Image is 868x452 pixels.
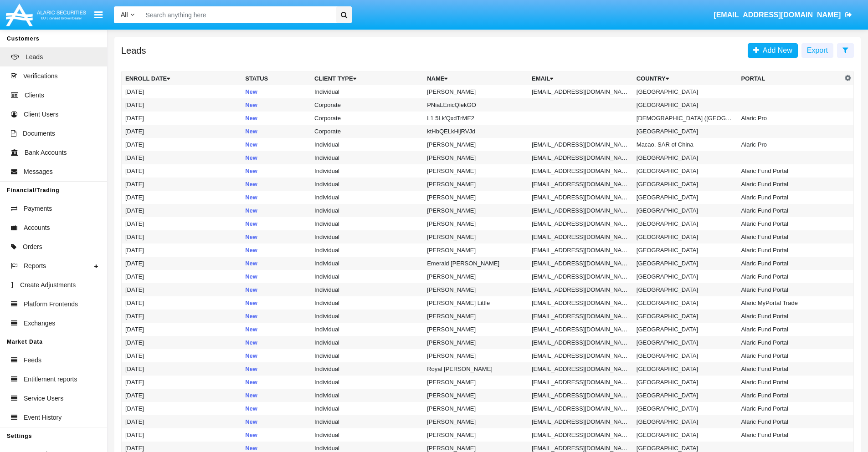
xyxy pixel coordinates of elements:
span: Add New [759,46,792,54]
td: [DATE] [122,138,242,151]
td: [GEOGRAPHIC_DATA] [633,151,738,164]
td: Individual [311,310,423,323]
h5: Leads [121,47,146,54]
td: [DATE] [122,112,242,125]
img: Logo image [5,1,87,28]
td: Corporate [311,125,423,138]
td: New [241,191,311,204]
td: Individual [311,138,423,151]
td: [PERSON_NAME] Little [423,296,528,310]
td: [PERSON_NAME] [423,310,528,323]
td: Royal [PERSON_NAME] [423,362,528,376]
td: Alaric Fund Portal [738,323,842,336]
td: [PERSON_NAME] [423,178,528,191]
td: [EMAIL_ADDRESS][DOMAIN_NAME] [528,283,633,296]
td: [EMAIL_ADDRESS][DOMAIN_NAME] [528,415,633,428]
td: New [241,85,311,98]
td: [GEOGRAPHIC_DATA] [633,230,738,244]
td: Individual [311,376,423,389]
span: Orders [23,242,42,252]
td: [PERSON_NAME] [423,283,528,296]
td: New [241,283,311,296]
span: Leads [26,52,43,62]
td: [GEOGRAPHIC_DATA] [633,349,738,362]
td: Alaric Fund Portal [738,389,842,402]
td: [EMAIL_ADDRESS][DOMAIN_NAME] [528,85,633,98]
a: Add New [748,43,798,58]
td: [PERSON_NAME] [423,217,528,230]
td: New [241,389,311,402]
td: Individual [311,178,423,191]
td: [GEOGRAPHIC_DATA] [633,191,738,204]
td: Individual [311,257,423,270]
td: [EMAIL_ADDRESS][DOMAIN_NAME] [528,296,633,310]
span: Reports [24,261,46,271]
td: [DATE] [122,270,242,283]
td: New [241,402,311,415]
td: Alaric Pro [738,138,842,151]
td: PNiaLEnicQlekGO [423,98,528,112]
td: New [241,217,311,230]
td: [DATE] [122,230,242,244]
td: New [241,244,311,257]
td: ktHbQELkHijRVJd [423,125,528,138]
td: [EMAIL_ADDRESS][DOMAIN_NAME] [528,270,633,283]
td: [GEOGRAPHIC_DATA] [633,98,738,112]
td: New [241,178,311,191]
td: Individual [311,415,423,428]
span: Bank Accounts [25,148,67,157]
span: Service Users [24,394,63,403]
td: Alaric Fund Portal [738,191,842,204]
td: [GEOGRAPHIC_DATA] [633,178,738,191]
td: L1 5Lk'QxdTrME2 [423,112,528,125]
td: Alaric Fund Portal [738,415,842,428]
td: [EMAIL_ADDRESS][DOMAIN_NAME] [528,151,633,164]
td: [EMAIL_ADDRESS][DOMAIN_NAME] [528,164,633,178]
td: New [241,428,311,442]
td: [PERSON_NAME] [423,138,528,151]
td: [PERSON_NAME] [423,151,528,164]
td: [GEOGRAPHIC_DATA] [633,428,738,442]
span: Export [807,46,828,54]
td: [DATE] [122,204,242,217]
td: [GEOGRAPHIC_DATA] [633,415,738,428]
td: [GEOGRAPHIC_DATA] [633,389,738,402]
td: Individual [311,217,423,230]
td: New [241,98,311,112]
td: [DATE] [122,257,242,270]
th: Enroll Date [122,72,242,86]
td: Alaric Fund Portal [738,230,842,244]
td: [DATE] [122,244,242,257]
td: [GEOGRAPHIC_DATA] [633,323,738,336]
td: [DATE] [122,402,242,415]
td: [EMAIL_ADDRESS][DOMAIN_NAME] [528,362,633,376]
td: New [241,230,311,244]
td: [GEOGRAPHIC_DATA] [633,402,738,415]
td: New [241,270,311,283]
td: New [241,323,311,336]
td: [GEOGRAPHIC_DATA] [633,85,738,98]
td: [DATE] [122,296,242,310]
span: Event History [24,413,62,422]
td: [GEOGRAPHIC_DATA] [633,204,738,217]
td: [DATE] [122,191,242,204]
td: Alaric Fund Portal [738,349,842,362]
td: [GEOGRAPHIC_DATA] [633,257,738,270]
td: Alaric Fund Portal [738,164,842,178]
td: [EMAIL_ADDRESS][DOMAIN_NAME] [528,191,633,204]
td: Individual [311,230,423,244]
input: Search [141,6,333,23]
span: Feeds [24,356,41,365]
td: New [241,310,311,323]
th: Status [241,72,311,86]
td: Alaric Fund Portal [738,376,842,389]
td: [DATE] [122,362,242,376]
td: Corporate [311,112,423,125]
td: Alaric Fund Portal [738,336,842,349]
a: All [114,10,141,20]
td: [EMAIL_ADDRESS][DOMAIN_NAME] [528,336,633,349]
td: [PERSON_NAME] [423,323,528,336]
span: Create Adjustments [20,280,76,290]
td: [EMAIL_ADDRESS][DOMAIN_NAME] [528,217,633,230]
span: Documents [23,129,55,138]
